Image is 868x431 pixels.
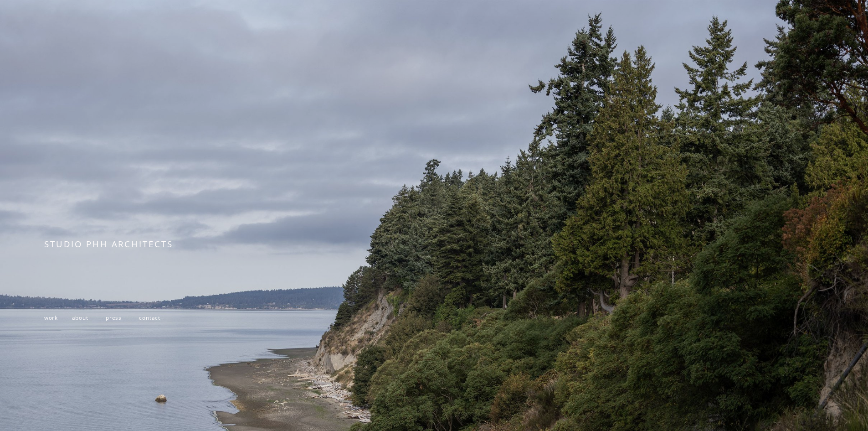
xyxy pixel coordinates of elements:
a: press [106,314,122,321]
a: about [72,314,88,321]
a: contact [139,314,160,321]
span: STUDIO PHH ARCHITECTS [44,238,173,249]
a: work [44,314,58,321]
